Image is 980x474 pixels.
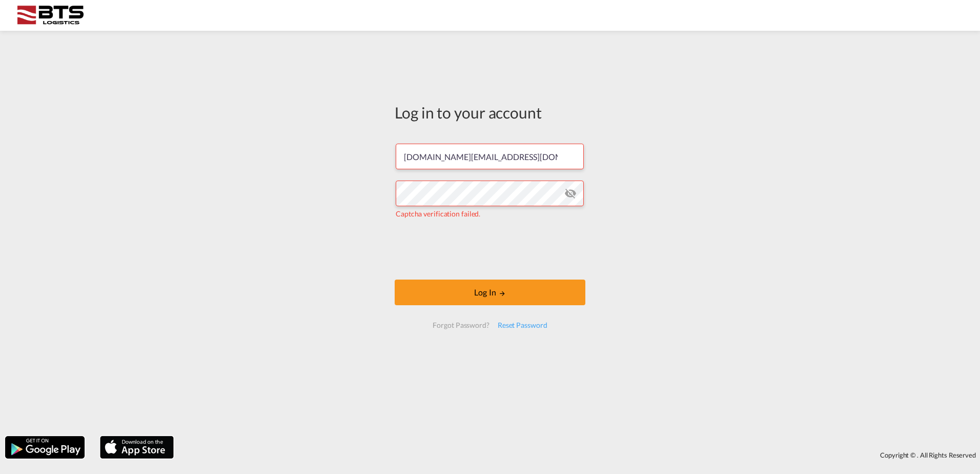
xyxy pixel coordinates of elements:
md-icon: icon-eye-off [564,187,577,200]
iframe: reCAPTCHA [412,229,568,269]
div: Reset Password [494,316,552,334]
button: LOGIN [395,280,585,305]
div: Forgot Password? [428,316,493,334]
img: cdcc71d0be7811ed9adfbf939d2aa0e8.png [15,4,85,27]
img: google.png [4,435,86,460]
span: Captcha verification failed. [396,209,480,218]
input: Enter email/phone number [396,144,584,169]
div: Copyright © . All Rights Reserved [179,446,980,464]
div: Log in to your account [395,102,585,123]
img: apple.png [99,435,175,460]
